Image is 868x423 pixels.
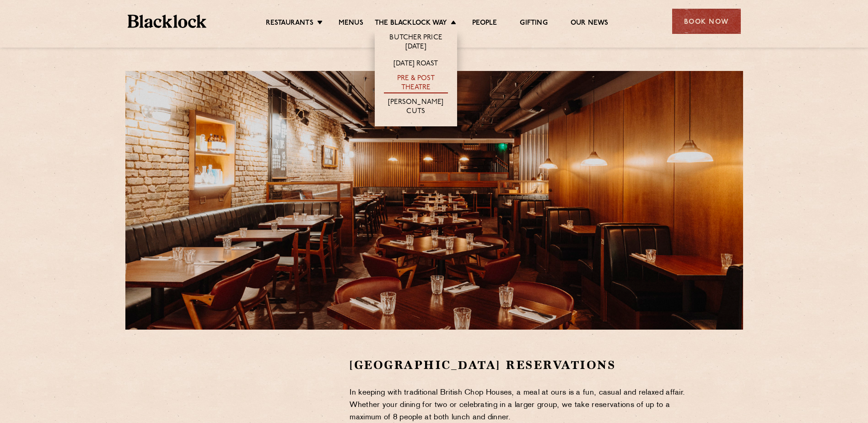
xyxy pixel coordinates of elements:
[339,19,363,29] a: Menus
[672,9,741,34] div: Book Now
[571,19,609,29] a: Our News
[266,19,313,29] a: Restaurants
[384,98,448,117] a: [PERSON_NAME] Cuts
[384,33,448,53] a: Butcher Price [DATE]
[350,357,701,373] h2: [GEOGRAPHIC_DATA] Reservations
[472,19,497,29] a: People
[384,74,448,93] a: Pre & Post Theatre
[520,19,547,29] a: Gifting
[128,15,207,28] img: BL_Textured_Logo-footer-cropped.svg
[375,19,447,29] a: The Blacklock Way
[394,60,438,70] a: [DATE] Roast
